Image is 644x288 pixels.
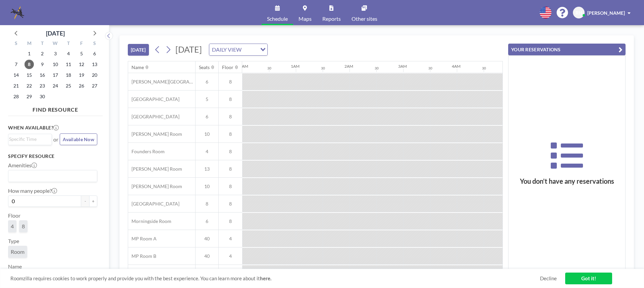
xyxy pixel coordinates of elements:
span: Thursday, September 4, 2025 [64,49,73,58]
div: T [62,40,75,48]
span: Monday, September 15, 2025 [24,70,34,80]
span: Other sites [352,16,377,21]
span: [PERSON_NAME] Room [128,183,182,189]
span: Available Now [63,136,94,142]
span: Wednesday, September 17, 2025 [51,70,60,80]
span: 6 [196,218,218,224]
h3: Specify resource [8,153,97,159]
span: Thursday, September 18, 2025 [64,70,73,80]
div: 30 [428,66,432,70]
span: 40 [196,236,218,242]
div: Seats [199,64,210,70]
a: Decline [540,275,557,282]
span: Saturday, September 20, 2025 [90,70,99,80]
span: Sunday, September 7, 2025 [11,60,21,69]
span: 8 [219,149,242,155]
span: Saturday, September 6, 2025 [90,49,99,58]
input: Search for option [9,135,48,143]
span: Sunday, September 14, 2025 [11,70,21,80]
span: [PERSON_NAME] Room [128,166,182,172]
span: Monday, September 22, 2025 [24,81,34,91]
span: [PERSON_NAME][GEOGRAPHIC_DATA] [128,79,195,85]
h4: FIND RESOURCE [8,104,103,113]
span: Sunday, September 21, 2025 [11,81,21,91]
span: RH [576,10,582,16]
span: or [53,136,58,143]
a: Got it! [565,273,612,284]
span: Founders Room [128,149,165,155]
span: Schedule [267,16,288,21]
div: 4AM [452,64,461,69]
span: 8 [219,218,242,224]
div: Search for option [209,44,267,55]
span: DAILY VIEW [211,45,243,54]
span: Saturday, September 13, 2025 [90,60,99,69]
span: 8 [196,201,218,207]
span: Room [11,248,24,255]
span: 8 [219,166,242,172]
div: Floor [222,64,233,70]
span: [DATE] [175,44,202,54]
div: 30 [482,66,486,70]
div: 3AM [398,64,407,69]
div: W [49,40,62,48]
span: 8 [219,201,242,207]
span: [PERSON_NAME] [587,10,625,16]
span: MP Room B [128,253,156,259]
span: 6 [196,79,218,85]
span: 6 [196,114,218,120]
span: 10 [196,183,218,189]
div: [DATE] [46,28,65,38]
span: 13 [196,166,218,172]
span: Monday, September 8, 2025 [24,60,34,69]
h3: You don’t have any reservations [508,177,625,185]
input: Search for option [9,172,93,180]
div: 1AM [291,64,300,69]
span: Wednesday, September 24, 2025 [51,81,60,91]
div: 30 [267,66,271,70]
label: Type [8,238,19,244]
span: 4 [196,149,218,155]
button: + [89,195,97,207]
span: 8 [22,223,25,230]
button: - [81,195,89,207]
span: Thursday, September 11, 2025 [64,60,73,69]
span: Tuesday, September 23, 2025 [38,81,47,91]
span: Morningside Room [128,218,171,224]
label: How many people? [8,187,57,194]
span: Tuesday, September 9, 2025 [38,60,47,69]
span: Monday, September 29, 2025 [24,92,34,101]
span: [GEOGRAPHIC_DATA] [128,114,179,120]
div: Search for option [8,134,52,144]
span: Tuesday, September 16, 2025 [38,70,47,80]
span: Friday, September 19, 2025 [77,70,86,80]
div: 30 [321,66,325,70]
button: Available Now [60,133,97,145]
span: Friday, September 5, 2025 [77,49,86,58]
span: Friday, September 12, 2025 [77,60,86,69]
label: Floor [8,212,20,219]
span: Saturday, September 27, 2025 [90,81,99,91]
div: Name [131,64,144,70]
div: 30 [375,66,379,70]
div: 2AM [344,64,353,69]
input: Search for option [244,45,256,54]
img: organization-logo [11,6,24,19]
div: S [88,40,101,48]
div: Search for option [8,170,97,182]
span: 10 [196,131,218,137]
span: 8 [219,79,242,85]
span: [GEOGRAPHIC_DATA] [128,201,179,207]
span: 4 [219,253,242,259]
span: 8 [219,96,242,102]
label: Amenities [8,162,37,169]
span: [PERSON_NAME] Room [128,131,182,137]
label: Name [8,263,22,270]
span: 4 [11,223,14,230]
span: Maps [299,16,312,21]
span: 8 [219,183,242,189]
div: F [75,40,88,48]
div: S [10,40,23,48]
span: Roomzilla requires cookies to work properly and provide you with the best experience. You can lea... [10,275,540,282]
span: Reports [322,16,341,21]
